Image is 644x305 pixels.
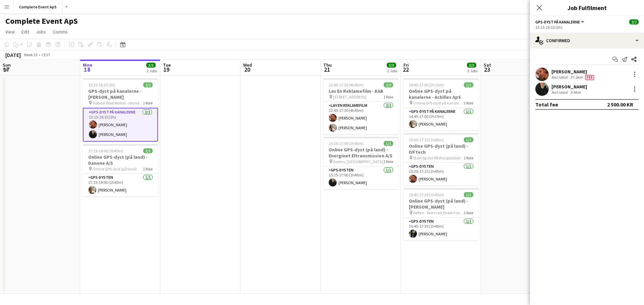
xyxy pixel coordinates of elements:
div: Total fee [535,101,558,108]
span: Assens, [GEOGRAPHIC_DATA] [333,159,383,164]
app-job-card: 13:15-16:15 (3h)2/2GPS-dyst på kanalerne - [PERSON_NAME] GoBoat Boat Rental - Islands [GEOGRAPHIC... [83,78,158,142]
span: 1 Role [383,159,393,164]
span: 2/2 [384,82,393,87]
div: 2 Jobs [387,68,397,73]
app-card-role: GPS-dysten1/115:15-17:00 (1h45m)[PERSON_NAME] [323,166,398,189]
h3: Online GPS-dyst (på land) - IVFtech [404,143,479,155]
app-job-card: 15:15-17:00 (1h45m)1/1Online GPS-dyst (på land) - Energinet Eltransmission A/S Assens, [GEOGRAPHI... [323,137,398,189]
div: Confirmed [530,32,644,49]
span: 3/3 [467,63,476,68]
span: 18 [82,66,92,73]
app-card-role: GPS-dyst på kanalerne2/213:15-16:15 (3h)[PERSON_NAME][PERSON_NAME] [83,108,158,142]
span: 17:15-19:00 (1h45m) [88,148,123,153]
span: Sun [3,62,11,68]
span: 1 Role [464,210,473,215]
app-card-role: GPS-dyst på kanalerne1/114:45-17:00 (2h15m)[PERSON_NAME] [404,108,479,131]
h3: Online GPS-dyst (på land) - Energinet Eltransmission A/S [323,147,398,159]
span: Online GPS-dyst (på land) [93,166,137,171]
h3: Online GPS-dyst (på land) - [PERSON_NAME] [404,198,479,210]
span: 1/1 [464,137,473,142]
span: Tue [163,62,171,68]
span: Fri [404,62,409,68]
a: Edit [19,27,32,36]
span: 3/3 [387,63,396,68]
span: 17 [2,66,11,73]
span: Mon [83,62,92,68]
span: Sat [484,62,491,68]
div: Not rated [551,90,569,95]
span: 15:15-17:00 (1h45m) [329,141,364,146]
span: Week 33 [22,52,39,57]
span: GoBoat Boat Rental - Islands [GEOGRAPHIC_DATA], [GEOGRAPHIC_DATA], [GEOGRAPHIC_DATA], [GEOGRAPHIC... [93,100,143,105]
div: [DATE] [5,52,21,58]
app-job-card: 17:15-19:00 (1h45m)1/1Online GPS-dyst (på land) - Danone A/S Online GPS-dyst (på land)1 RoleGPS-d... [83,144,158,197]
div: Not rated [551,75,569,80]
span: 1 Role [383,94,393,99]
div: 9.4km [569,90,582,95]
span: 12:45-17:30 (4h45m) [329,82,364,87]
app-job-card: 15:30-17:15 (1h45m)1/1Online GPS-dyst (på land) - IVFtech Start og slut Rådhuspladsen1 RoleGPS-dy... [404,133,479,185]
h1: Complete Event ApS [5,16,78,26]
span: 1 Role [464,100,473,105]
div: [PERSON_NAME] [551,84,587,90]
div: [PERSON_NAME] [551,69,595,75]
h3: Lav En Reklamefilm - KAB [323,88,398,94]
span: 20 [242,66,252,73]
span: GPS-dyst på kanalerne [535,19,580,24]
span: Start og slut Rådhuspladsen [413,155,461,160]
span: Fee [585,75,594,80]
span: 1 Role [143,100,153,105]
span: Jobs [36,29,46,35]
app-card-role: GPS-dysten1/117:15-19:00 (1h45m)[PERSON_NAME] [83,174,158,197]
app-card-role: GPS-dysten1/115:30-17:15 (1h45m)[PERSON_NAME] [404,163,479,185]
h3: Online GPS-dyst på kanalerne - Achilles ApS [404,88,479,100]
span: Thu [323,62,332,68]
span: 1/1 [464,192,473,197]
app-job-card: 12:45-17:30 (4h45m)2/2Lav En Reklamefilm - KAB [STREET_ADDRESS]1 RoleLav En Reklamefilm2/212:45-1... [323,78,398,134]
div: 57.3km [569,75,584,80]
div: 13:15-16:15 (3h) [535,25,639,30]
span: 1 Role [143,166,153,171]
div: 2 Jobs [147,68,157,73]
div: 3 Jobs [467,68,478,73]
div: CEST [42,52,50,57]
span: 1/1 [464,82,473,87]
span: Reffen - Start ved Street Food området [413,210,464,215]
span: 19 [162,66,171,73]
a: View [3,27,17,36]
button: Complete Event ApS [14,0,62,13]
span: Comms [53,29,68,35]
span: 15:45-17:30 (1h45m) [409,192,444,197]
span: 2/2 [629,19,639,24]
span: Edit [21,29,29,35]
span: 1/1 [384,141,393,146]
span: 14:45-17:00 (2h15m) [409,82,444,87]
span: 13:15-16:15 (3h) [88,82,115,87]
div: 2 500.00 KR [607,101,633,108]
span: 2/2 [143,82,153,87]
span: 21 [322,66,332,73]
app-card-role: GPS-dysten1/115:45-17:30 (1h45m)[PERSON_NAME] [404,218,479,240]
span: 3/3 [146,63,156,68]
span: 1 Role [464,155,473,160]
a: Comms [50,27,70,36]
app-job-card: 15:45-17:30 (1h45m)1/1Online GPS-dyst (på land) - [PERSON_NAME] Reffen - Start ved Street Food om... [404,188,479,240]
a: Jobs [33,27,49,36]
span: 23 [483,66,491,73]
app-card-role: Lav En Reklamefilm2/212:45-17:30 (4h45m)[PERSON_NAME][PERSON_NAME] [323,102,398,134]
span: Wed [243,62,252,68]
h3: Online GPS-dyst (på land) - Danone A/S [83,154,158,166]
span: 15:30-17:15 (1h45m) [409,137,444,142]
h3: Job Fulfilment [530,3,644,12]
span: 1/1 [143,148,153,153]
span: View [5,29,15,35]
span: [STREET_ADDRESS] [333,94,366,99]
app-job-card: 14:45-17:00 (2h15m)1/1Online GPS-dyst på kanalerne - Achilles ApS Online GPS-dyst på kanalerne1 R... [404,78,479,131]
span: Online GPS-dyst på kanalerne [413,100,464,105]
